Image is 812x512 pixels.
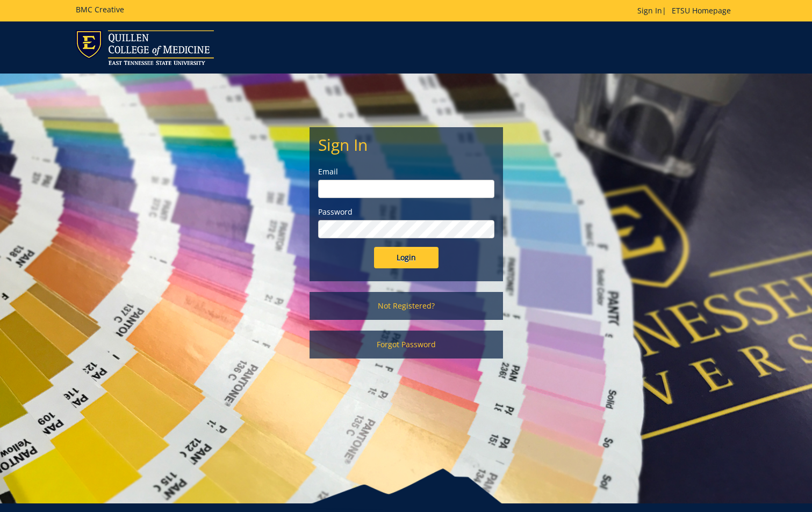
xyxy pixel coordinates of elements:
[318,136,494,153] h2: Sign In
[637,5,736,16] p: |
[318,166,494,177] label: Email
[637,5,662,16] a: Sign In
[666,5,736,16] a: ETSU Homepage
[76,5,124,13] h5: BMC Creative
[310,331,503,359] a: Forgot Password
[318,207,494,217] label: Password
[374,247,439,268] input: Login
[310,292,503,320] a: Not Registered?
[76,30,214,65] img: ETSU logo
